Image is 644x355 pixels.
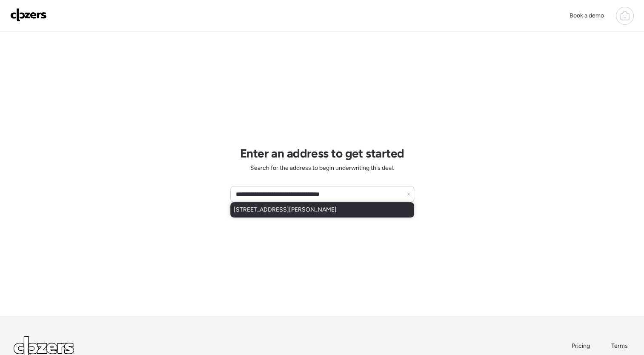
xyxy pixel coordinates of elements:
[572,342,591,350] a: Pricing
[234,206,337,214] span: [STREET_ADDRESS][PERSON_NAME]
[611,342,628,349] span: Terms
[10,8,47,22] img: Logo
[611,342,630,350] a: Terms
[240,146,404,160] h1: Enter an address to get started
[572,342,590,349] span: Pricing
[250,164,394,172] span: Search for the address to begin underwriting this deal.
[570,12,604,19] span: Book a demo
